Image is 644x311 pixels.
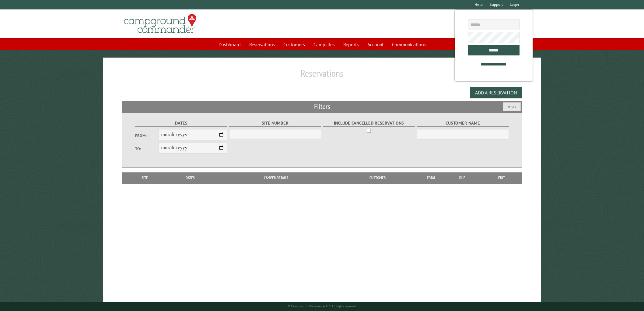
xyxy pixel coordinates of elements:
[310,39,338,50] a: Campsites
[135,133,158,139] label: From:
[336,172,419,183] th: Customer
[122,12,198,36] img: Campground Commander
[135,146,158,152] label: To:
[503,102,521,111] button: Reset
[323,120,415,127] label: Include Cancelled Reservations
[443,172,481,183] th: Due
[215,39,244,50] a: Dashboard
[216,172,336,183] th: Camper Details
[481,172,522,183] th: Edit
[135,120,227,127] label: Dates
[122,101,522,112] h2: Filters
[419,172,443,183] th: Total
[364,39,387,50] a: Account
[417,120,509,127] label: Customer Name
[288,304,356,308] small: © Campground Commander LLC. All rights reserved.
[470,87,522,98] button: Add a Reservation
[164,172,216,183] th: Dates
[122,67,522,84] h1: Reservations
[229,120,321,127] label: Site Number
[388,39,429,50] a: Communications
[340,39,362,50] a: Reports
[246,39,278,50] a: Reservations
[125,172,164,183] th: Site
[280,39,309,50] a: Customers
